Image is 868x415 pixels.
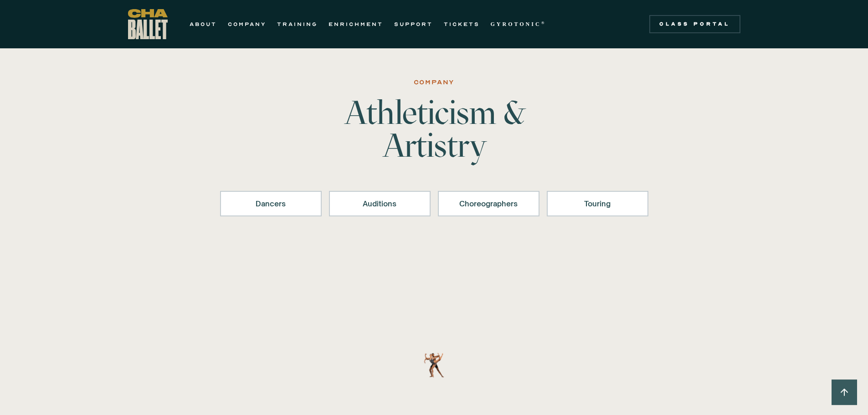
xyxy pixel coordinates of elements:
a: Dancers [220,191,322,216]
a: TICKETS [444,19,480,30]
div: Company [414,77,455,88]
a: SUPPORT [394,19,433,30]
sup: ® [541,20,546,25]
a: GYROTONIC® [491,19,546,30]
a: Auditions [329,191,431,216]
h1: Athleticism & Artistry [292,96,576,162]
a: Choreographers [438,191,539,216]
a: ABOUT [190,19,217,30]
div: Class Portal [655,20,735,28]
div: Choreographers [450,198,528,209]
div: Auditions [341,198,419,209]
div: Dancers [232,198,310,209]
a: COMPANY [228,19,266,30]
a: Touring [547,191,648,216]
a: home [128,9,168,39]
a: Class Portal [649,15,740,33]
a: ENRICHMENT [329,19,383,30]
div: Touring [559,198,637,209]
a: TRAINING [277,19,318,30]
strong: GYROTONIC [491,21,541,27]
